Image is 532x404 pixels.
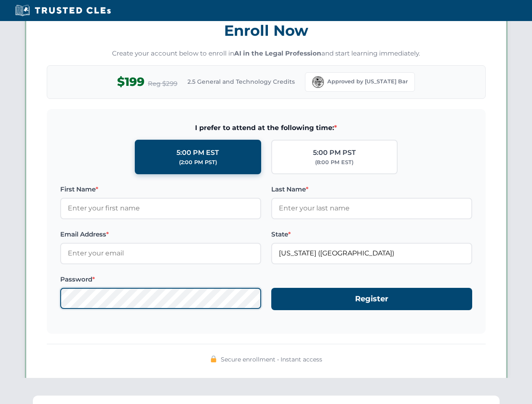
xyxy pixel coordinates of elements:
[327,77,408,86] span: Approved by [US_STATE] Bar
[313,147,356,158] div: 5:00 PM PST
[176,147,219,158] div: 5:00 PM EST
[312,76,324,88] img: Florida Bar
[221,355,322,364] span: Secure enrollment • Instant access
[60,274,261,284] label: Password
[271,243,472,264] input: Florida (FL)
[271,198,472,219] input: Enter your last name
[117,72,144,91] span: $199
[271,184,472,194] label: Last Name
[47,49,486,58] p: Create your account below to enroll in and start learning immediately.
[47,17,486,44] h3: Enroll Now
[60,198,261,219] input: Enter your first name
[271,288,472,310] button: Register
[60,122,472,133] span: I prefer to attend at the following time:
[60,184,261,194] label: First Name
[315,158,353,167] div: (8:00 PM EST)
[210,356,217,362] img: 🔒
[179,158,217,167] div: (2:00 PM PST)
[271,229,472,239] label: State
[234,49,321,57] strong: AI in the Legal Profession
[187,77,295,86] span: 2.5 General and Technology Credits
[148,79,177,89] span: Reg $299
[60,229,261,239] label: Email Address
[60,243,261,264] input: Enter your email
[13,4,113,17] img: Trusted CLEs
